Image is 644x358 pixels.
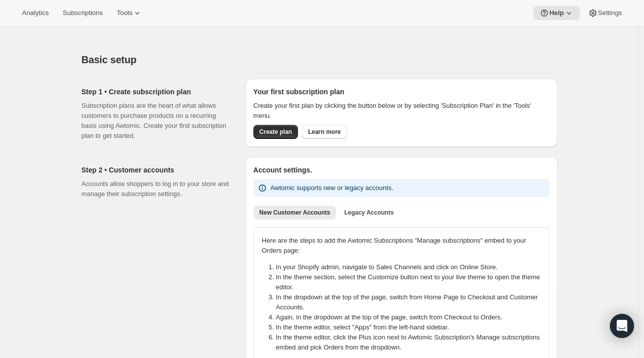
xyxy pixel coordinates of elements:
div: Open Intercom Messenger [610,314,634,338]
li: In the theme editor, select "Apps" from the left-hand sidebar. [276,322,547,332]
span: Help [549,9,564,17]
h2: Step 1 • Create subscription plan [82,87,229,97]
button: Settings [582,6,628,20]
p: Create your first plan by clicking the button below or by selecting 'Subscription Plan' in the 'T... [253,101,549,121]
p: Subscription plans are the heart of what allows customers to purchase products on a recurring bas... [82,101,229,141]
span: Analytics [22,9,49,17]
button: New Customer Accounts [253,206,337,220]
span: Create plan [259,128,292,136]
span: Subscriptions [63,9,103,17]
li: In the theme section, select the Customize button next to your live theme to open the theme editor. [276,272,547,292]
button: Create plan [253,125,298,139]
span: Settings [598,9,622,17]
button: Legacy Accounts [338,206,400,220]
li: In the dropdown at the top of the page, switch from Home Page to Checkout and Customer Accounts. [276,292,547,312]
h2: Your first subscription plan [253,87,549,97]
h2: Account settings. [253,165,549,175]
span: Learn more [308,128,341,136]
span: Legacy Accounts [344,209,394,217]
button: Tools [111,6,148,20]
button: Analytics [16,6,55,20]
a: Learn more [302,125,347,139]
p: Accounts allow shoppers to log in to your store and manage their subscription settings. [82,179,229,199]
span: Basic setup [82,54,137,65]
span: New Customer Accounts [259,209,331,217]
p: Awtomic supports new or legacy accounts. [270,183,393,193]
li: In the theme editor, click the Plus icon next to Awtomic Subscription's Manage subscriptions embe... [276,332,547,352]
button: Subscriptions [57,6,109,20]
p: Here are the steps to add the Awtomic Subscriptions "Manage subscriptions" embed to your Orders p... [262,236,541,256]
li: In your Shopify admin, navigate to Sales Channels and click on Online Store. [276,262,547,272]
button: Help [533,6,580,20]
li: Again, in the dropdown at the top of the page, switch from Checkout to Orders. [276,312,547,322]
span: Tools [117,9,132,17]
h2: Step 2 • Customer accounts [82,165,229,175]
